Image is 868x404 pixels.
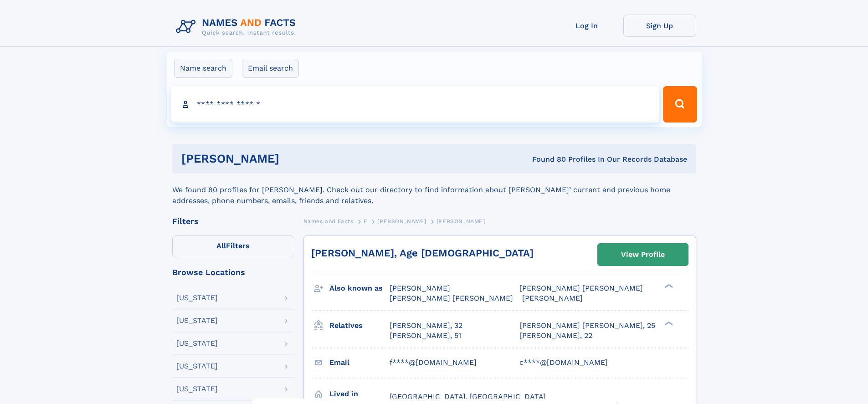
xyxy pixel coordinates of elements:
div: ❯ [663,320,673,326]
div: ❯ [663,283,673,289]
div: Browse Locations [172,268,294,276]
span: [PERSON_NAME] [522,294,583,302]
span: [PERSON_NAME] [377,218,426,225]
label: Email search [242,59,299,78]
span: [GEOGRAPHIC_DATA], [GEOGRAPHIC_DATA] [390,392,546,401]
h3: Email [329,355,390,370]
button: Search Button [663,86,697,123]
div: [US_STATE] [176,294,218,302]
div: View Profile [621,244,665,265]
a: [PERSON_NAME], 32 [390,321,462,331]
div: We found 80 profiles for [PERSON_NAME]. Check out our directory to find information about [PERSON... [172,174,696,206]
div: Filters [172,217,294,225]
a: [PERSON_NAME], Age [DEMOGRAPHIC_DATA] [311,247,534,259]
a: [PERSON_NAME] [PERSON_NAME], 25 [519,321,655,331]
input: search input [171,86,659,123]
a: [PERSON_NAME], 51 [390,331,461,341]
a: [PERSON_NAME] [377,215,426,227]
span: [PERSON_NAME] [PERSON_NAME] [390,294,513,302]
img: Logo Names and Facts [172,15,303,39]
label: Name search [174,59,232,78]
span: [PERSON_NAME] [PERSON_NAME] [519,284,643,292]
div: [US_STATE] [176,340,218,347]
div: [US_STATE] [176,385,218,393]
a: Names and Facts [303,215,354,227]
div: Found 80 Profiles In Our Records Database [406,154,687,164]
h3: Relatives [329,318,390,333]
a: Log In [550,15,623,37]
h1: [PERSON_NAME] [181,153,406,164]
a: Sign Up [623,15,696,37]
h3: Lived in [329,386,390,402]
span: All [216,241,226,250]
div: [US_STATE] [176,317,218,324]
a: View Profile [598,244,688,266]
div: [US_STATE] [176,363,218,370]
span: F [364,218,367,225]
label: Filters [172,235,294,257]
span: [PERSON_NAME] [390,284,450,292]
a: [PERSON_NAME], 22 [519,331,592,341]
a: F [364,215,367,227]
span: [PERSON_NAME] [437,218,485,225]
h3: Also known as [329,281,390,296]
